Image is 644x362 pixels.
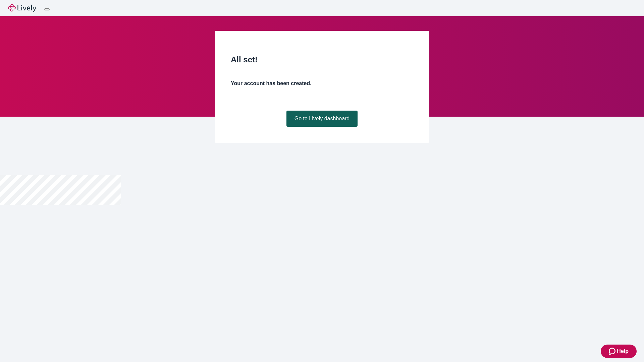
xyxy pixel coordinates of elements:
h4: Your account has been created. [231,79,413,87]
h2: All set! [231,54,413,66]
img: Lively [8,4,36,12]
span: Help [617,347,629,355]
button: Zendesk support iconHelp [601,345,637,358]
button: Log out [44,8,50,10]
svg: Zendesk support icon [609,347,617,355]
a: Go to Lively dashboard [286,111,358,127]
